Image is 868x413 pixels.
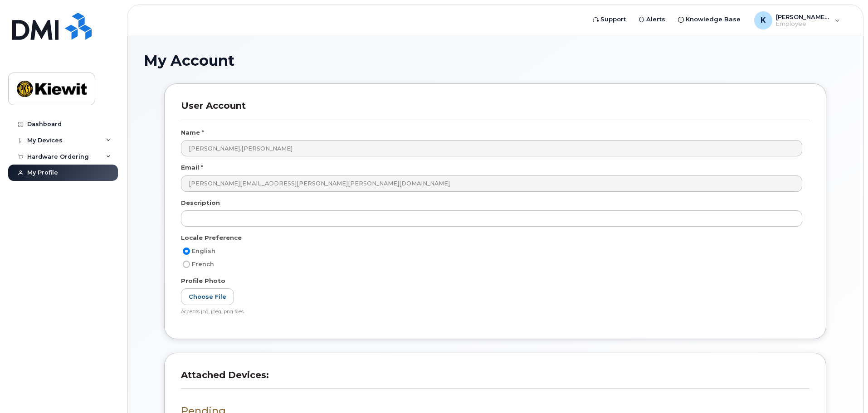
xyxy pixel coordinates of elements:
[183,248,190,255] input: English
[144,53,847,68] h1: My Account
[183,261,190,268] input: French
[181,288,234,305] label: Choose File
[181,128,204,137] label: Name *
[181,100,809,120] h3: User Account
[181,163,203,172] label: Email *
[192,248,215,254] span: English
[181,369,809,389] h3: Attached Devices:
[181,277,225,285] label: Profile Photo
[181,309,802,316] div: Accepts jpg, jpeg, png files
[181,199,220,207] label: Description
[192,261,214,267] span: French
[181,233,242,242] label: Locale Preference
